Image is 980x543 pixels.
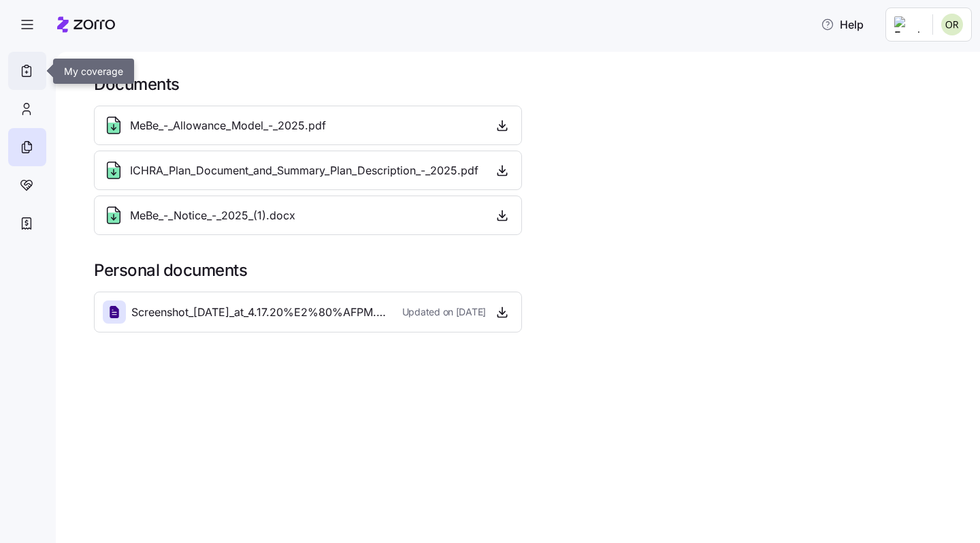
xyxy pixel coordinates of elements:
[94,74,961,95] h1: Documents
[130,207,295,224] span: MeBe_-_Notice_-_2025_(1).docx
[130,162,478,179] span: ICHRA_Plan_Document_and_Summary_Plan_Description_-_2025.pdf
[941,14,963,35] img: 3517cea419b7a64d2f3954a9381050d6
[821,16,864,33] span: Help
[131,304,391,321] span: Screenshot_[DATE]_at_4.17.20%E2%80%AFPM.png
[894,16,921,33] img: Employer logo
[130,117,326,134] span: MeBe_-_Allowance_Model_-_2025.pdf
[94,260,961,281] h1: Personal documents
[810,11,875,38] button: Help
[402,305,486,319] span: Updated on [DATE]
